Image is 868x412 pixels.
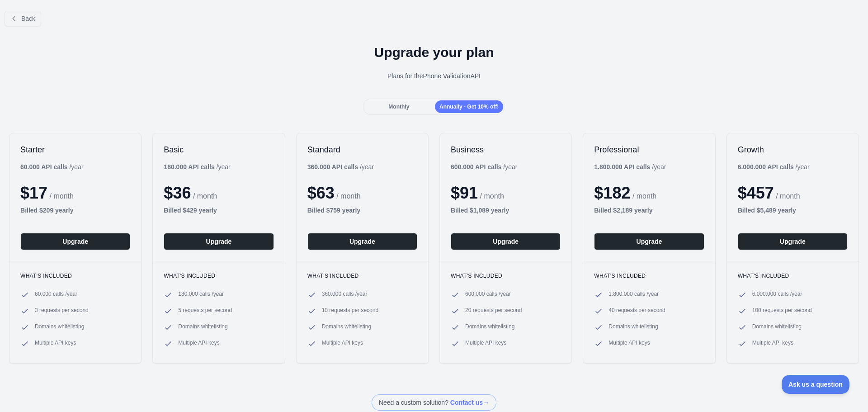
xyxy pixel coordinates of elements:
div: / year [594,162,666,171]
iframe: Toggle Customer Support [782,375,850,394]
h2: Standard [307,144,417,155]
span: $ 91 [451,184,478,202]
b: 1.800.000 API calls [594,163,650,170]
span: $ 182 [594,184,630,202]
b: 600.000 API calls [451,163,501,170]
h2: Professional [594,144,704,155]
div: / year [307,162,374,171]
div: / year [451,162,517,171]
h2: Business [451,144,561,155]
b: 360.000 API calls [307,163,358,170]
